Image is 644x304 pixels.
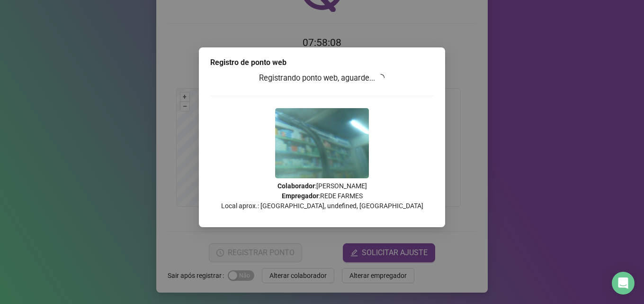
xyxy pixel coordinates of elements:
strong: Empregador [282,192,319,200]
h3: Registrando ponto web, aguarde... [210,72,434,84]
strong: Colaborador [277,182,315,190]
img: 2Q== [275,108,369,178]
p: : [PERSON_NAME] : REDE FARMES Local aprox.: [GEOGRAPHIC_DATA], undefined, [GEOGRAPHIC_DATA] [210,181,434,211]
div: Registro de ponto web [210,57,434,68]
div: Open Intercom Messenger [612,272,635,295]
span: loading [376,72,386,83]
